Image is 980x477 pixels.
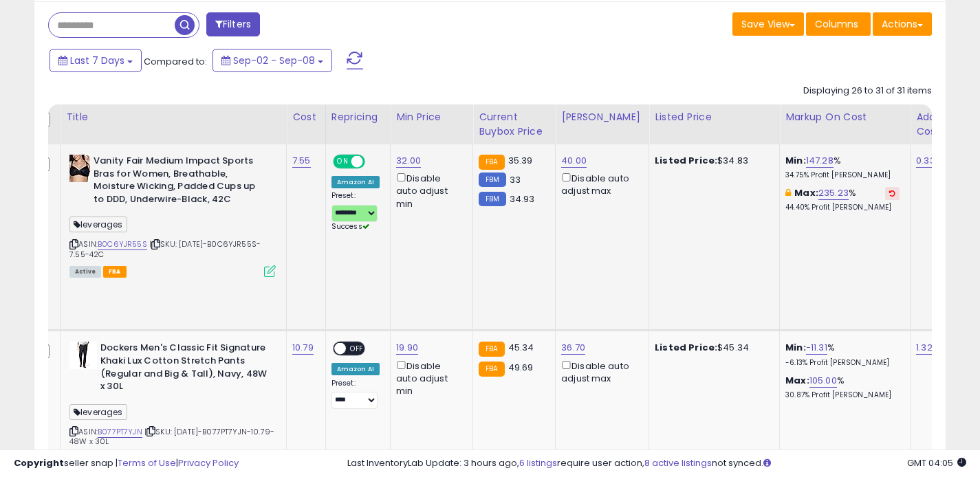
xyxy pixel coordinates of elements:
span: 49.69 [508,361,534,374]
div: $45.34 [655,342,769,354]
b: Listed Price: [655,341,717,354]
a: Terms of Use [118,456,176,469]
a: 40.00 [561,154,587,168]
b: Max: [794,186,818,199]
span: | SKU: [DATE]-B0C6YJR55S-7.55-42C [69,238,261,259]
a: 6 listings [519,456,557,469]
a: 7.55 [292,154,311,168]
p: 34.75% Profit [PERSON_NAME] [785,170,900,180]
p: -6.13% Profit [PERSON_NAME] [785,358,900,368]
small: FBA [479,155,504,170]
a: 1.32 [916,341,933,355]
div: Displaying 26 to 31 of 31 items [803,85,932,98]
small: FBM [479,173,505,187]
button: Actions [873,12,932,36]
div: [PERSON_NAME] [561,110,643,124]
button: Columns [806,12,871,36]
i: This overrides the store level max markup for this listing [785,188,791,197]
strong: Copyright [14,456,64,469]
small: FBA [479,362,504,377]
div: Disable auto adjust max [561,170,638,197]
span: 35.39 [508,154,533,167]
div: Listed Price [655,110,774,124]
div: Preset: [331,379,380,410]
span: 45.34 [508,341,534,354]
b: Min: [785,154,806,167]
div: Min Price [396,110,467,124]
span: Columns [815,17,858,31]
a: 235.23 [818,186,849,200]
div: Markup on Cost [785,110,904,124]
b: Max: [785,374,809,387]
a: -11.31 [806,341,827,355]
a: 0.33 [916,154,935,168]
button: Filters [206,12,260,36]
img: 41GLvZsc9tL._SL40_.jpg [69,155,90,182]
a: 105.00 [809,374,837,388]
a: B077PT7YJN [98,426,142,438]
div: Disable auto adjust min [396,358,462,398]
span: leverages [69,404,127,420]
span: Compared to: [144,55,207,68]
span: 2025-09-16 04:05 GMT [907,456,966,469]
span: All listings currently available for purchase on Amazon [69,266,101,278]
span: | SKU: [DATE]-B077PT7YJN-10.79-48W x 30L [69,426,274,447]
button: Save View [732,12,804,36]
div: Preset: [331,191,380,232]
div: Last InventoryLab Update: 3 hours ago, require user action, not synced. [347,457,966,470]
div: % [785,375,900,400]
span: FBA [103,266,127,278]
b: Listed Price: [655,154,717,167]
div: % [785,187,900,212]
div: Amazon AI [331,363,380,375]
span: 33 [510,173,521,186]
div: % [785,342,900,367]
b: Dockers Men's Classic Fit Signature Khaki Lux Cotton Stretch Pants (Regular and Big & Tall), Navy... [100,342,268,396]
a: 19.90 [396,341,418,355]
span: Success [331,221,369,232]
b: Min: [785,341,806,354]
div: Disable auto adjust min [396,170,462,210]
a: B0C6YJR55S [98,238,147,250]
div: Current Buybox Price [479,110,549,139]
b: Vanity Fair Medium Impact Sports Bras for Women, Breathable, Moisture Wicking, Padded Cups up to ... [94,155,261,209]
div: $34.83 [655,155,769,167]
span: ON [334,156,351,168]
span: OFF [346,343,368,355]
span: Sep-02 - Sep-08 [233,54,315,67]
a: 10.79 [292,341,314,355]
small: FBA [479,342,504,357]
span: Last 7 Days [70,54,124,67]
button: Last 7 Days [50,49,142,72]
a: Privacy Policy [178,456,239,469]
span: OFF [363,156,385,168]
i: Revert to store-level Max Markup [889,190,895,197]
div: ASIN: [69,342,276,463]
a: 36.70 [561,341,585,355]
div: Cost [292,110,320,124]
div: Disable auto adjust max [561,358,638,385]
small: FBM [479,192,505,206]
button: Sep-02 - Sep-08 [213,49,332,72]
p: 30.87% Profit [PERSON_NAME] [785,390,900,400]
div: Additional Cost [916,110,966,139]
th: The percentage added to the cost of goods (COGS) that forms the calculator for Min & Max prices. [780,104,911,144]
span: 34.93 [510,192,535,206]
a: 147.28 [806,154,834,168]
div: Amazon AI [331,176,380,188]
div: Repricing [331,110,384,124]
a: 8 active listings [644,456,712,469]
a: 32.00 [396,154,421,168]
p: 44.40% Profit [PERSON_NAME] [785,203,900,212]
div: Title [66,110,281,124]
div: % [785,155,900,180]
div: ASIN: [69,155,276,276]
img: 31WY50XFi3L._SL40_.jpg [69,342,97,369]
span: leverages [69,217,127,232]
div: seller snap | | [14,457,239,470]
